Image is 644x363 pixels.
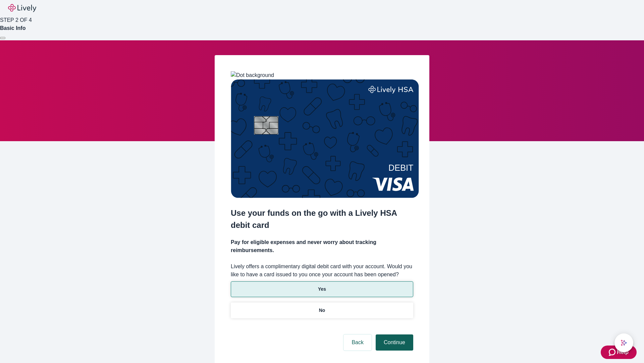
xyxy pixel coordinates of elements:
svg: Lively AI Assistant [621,339,627,346]
img: Debit card [231,79,419,198]
img: Lively [8,4,36,12]
button: chat [614,333,633,352]
span: Help [617,348,629,356]
p: No [319,307,325,314]
button: Continue [376,334,413,351]
button: No [231,302,413,318]
p: Yes [318,286,326,293]
svg: Zendesk support icon [609,348,617,356]
h2: Use your funds on the go with a Lively HSA debit card [231,207,413,231]
img: Dot background [231,71,274,79]
button: Back [343,334,372,351]
button: Zendesk support iconHelp [601,346,637,359]
label: Lively offers a complimentary digital debit card with your account. Would you like to have a card... [231,263,413,279]
h4: Pay for eligible expenses and never worry about tracking reimbursements. [231,238,413,254]
button: Yes [231,281,413,297]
